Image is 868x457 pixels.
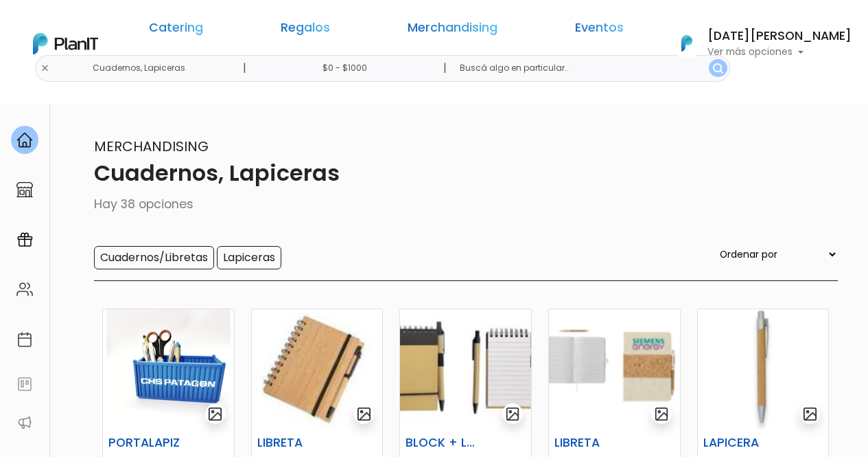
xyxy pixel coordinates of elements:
[33,33,98,54] img: PlanIt Logo
[281,22,330,38] a: Regalos
[546,436,637,450] h6: LIBRETA
[149,22,203,38] a: Catering
[31,157,838,190] p: Cuadernos, Lapiceras
[16,181,33,198] img: marketplace-4ceaa7011d94191e9ded77b95e3339b90024bf715f7c57f8cf31f2d8c509eaba.svg
[672,28,702,58] img: PlanIt Logo
[100,436,191,450] h6: PORTALAPIZ
[549,309,680,430] img: thumb_Captura_de_pantalla_2025-05-29_122653.png
[400,309,531,430] img: thumb_WhatsApp_Image_2025-05-22_at_17.17.13.jpeg
[94,246,214,269] input: Cuadernos/Libretas
[16,281,33,298] img: people-662611757002400ad9ed0e3c099ab2801c6687ba6c219adb57efc949bc21e19d.svg
[707,30,852,43] h6: [DATE][PERSON_NAME]
[575,22,624,38] a: Eventos
[252,309,383,430] img: thumb_WhatsApp_Image_2025-05-22_at_17.13.26.jpeg
[397,436,488,450] h6: BLOCK + LAPICERA
[443,60,447,76] p: |
[664,25,852,61] button: PlanIt Logo [DATE][PERSON_NAME] Ver más opciones
[103,309,234,430] img: thumb_Dise%C3%B1o_sin_t%C3%ADtulo_-_2024-12-05T122611.300.png
[40,64,49,73] img: close-6986928ebcb1d6c9903e3b54e860dbc4d054630f23adef3a32610726dff6a82b.svg
[31,136,838,157] p: Merchandising
[654,406,670,422] img: gallery-light
[243,60,246,76] p: |
[408,22,497,38] a: Merchandising
[707,47,852,57] p: Ver más opciones
[16,414,33,431] img: partners-52edf745621dab592f3b2c58e3bca9d71375a7ef29c3b500c9f145b62cc070d4.svg
[449,55,729,82] input: Buscá algo en particular..
[217,246,281,269] input: Lapiceras
[16,376,33,392] img: feedback-78b5a0c8f98aac82b08bfc38622c3050aee476f2c9584af64705fc4e61158814.svg
[249,436,340,450] h6: LIBRETA
[713,63,723,74] img: search_button-432b6d5273f82d61273b3651a40e1bd1b912527efae98b1b7a1b2c0702e16a8d.svg
[698,309,829,430] img: thumb_Captura_de_pantalla_2025-05-29_123635.png
[16,232,33,248] img: campaigns-02234683943229c281be62815700db0a1741e53638e28bf9629b52c665b00959.svg
[16,132,33,148] img: home-e721727adea9d79c4d83392d1f703f7f8bce08238fde08b1acbfd93340b81755.svg
[31,195,838,213] p: Hay 38 opciones
[356,406,372,422] img: gallery-light
[695,436,786,450] h6: LAPICERA
[505,406,521,422] img: gallery-light
[207,406,223,422] img: gallery-light
[16,331,33,348] img: calendar-87d922413cdce8b2cf7b7f5f62616a5cf9e4887200fb71536465627b3292af00.svg
[802,406,818,422] img: gallery-light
